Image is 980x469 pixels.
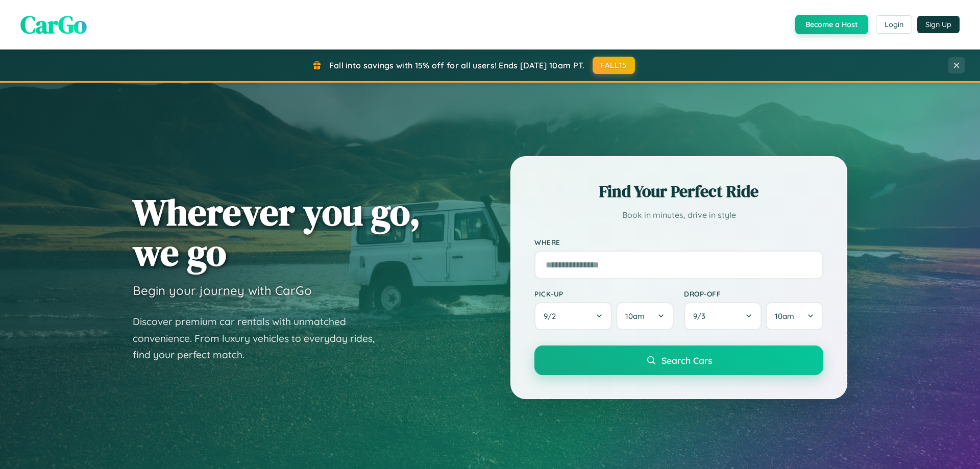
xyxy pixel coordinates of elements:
[661,355,712,366] span: Search Cars
[534,238,823,246] label: Where
[534,302,612,330] button: 9/2
[534,208,823,223] p: Book in minutes, drive in style
[133,192,421,273] h1: Wherever you go, we go
[766,302,823,330] button: 10am
[616,302,674,330] button: 10am
[625,311,645,321] span: 10am
[593,57,635,74] button: FALL15
[534,180,823,203] h2: Find Your Perfect Ride
[534,345,823,375] button: Search Cars
[133,313,388,363] p: Discover premium car rentals with unmatched convenience. From luxury vehicles to everyday rides, ...
[775,311,794,321] span: 10am
[133,283,312,298] h3: Begin your journey with CarGo
[876,15,912,34] button: Login
[693,311,710,321] span: 9 / 3
[917,16,960,33] button: Sign Up
[534,289,674,298] label: Pick-up
[684,302,762,330] button: 9/3
[684,289,823,298] label: Drop-off
[20,8,87,41] span: CarGo
[329,60,585,70] span: Fall into savings with 15% off for all users! Ends [DATE] 10am PT.
[544,311,561,321] span: 9 / 2
[795,15,868,34] button: Become a Host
